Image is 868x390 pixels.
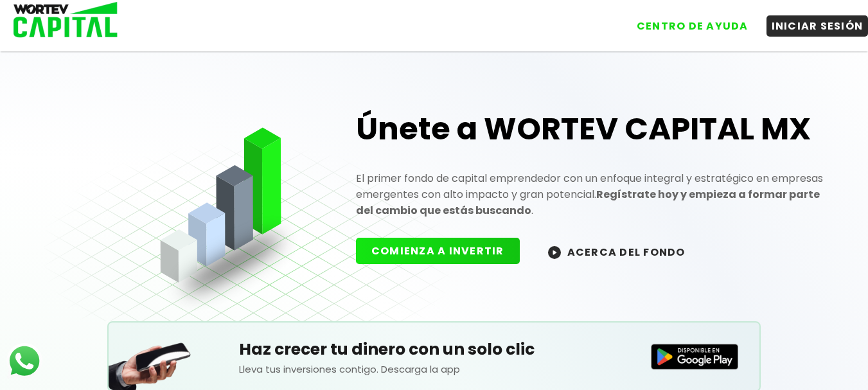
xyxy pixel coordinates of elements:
p: El primer fondo de capital emprendedor con un enfoque integral y estratégico en empresas emergent... [356,170,825,218]
a: COMIENZA A INVERTIR [356,244,533,258]
h1: Únete a WORTEV CAPITAL MX [356,109,825,150]
strong: Regístrate hoy y empieza a formar parte del cambio que estás buscando [356,187,820,218]
img: logos_whatsapp-icon.242b2217.svg [6,343,42,379]
button: ACERCA DEL FONDO [533,238,701,265]
p: Lleva tus inversiones contigo. Descarga la app [239,362,630,377]
h5: Haz crecer tu dinero con un solo clic [239,337,630,362]
a: CENTRO DE AYUDA [619,6,754,37]
button: COMIENZA A INVERTIR [356,238,520,264]
img: wortev-capital-acerca-del-fondo [548,246,561,259]
img: Teléfono [109,326,192,390]
img: Disponible en Google Play [651,344,738,369]
button: CENTRO DE AYUDA [632,15,754,37]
